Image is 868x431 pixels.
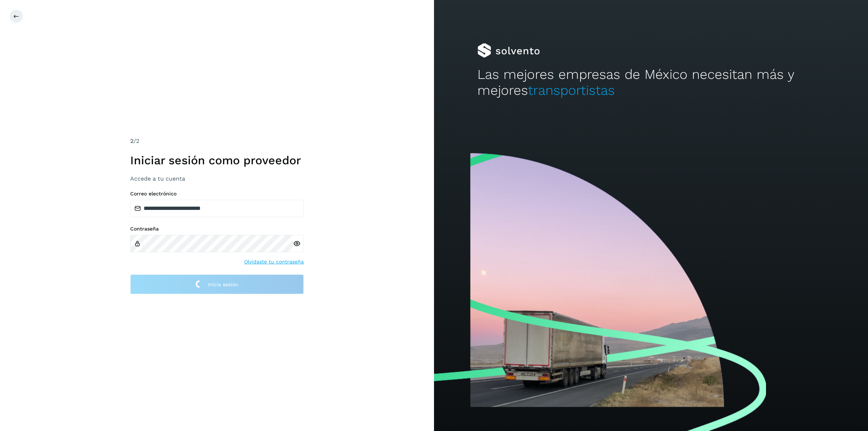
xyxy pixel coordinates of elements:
[208,282,238,287] span: Inicia sesión
[130,226,304,232] label: Contraseña
[130,274,304,294] button: Inicia sesión
[477,67,825,99] h2: Las mejores empresas de México necesitan más y mejores
[130,191,304,197] label: Correo electrónico
[528,83,615,98] span: transportistas
[130,138,133,144] span: 2
[130,175,304,182] h3: Accede a tu cuenta
[130,137,304,145] div: /2
[130,153,304,167] h1: Iniciar sesión como proveedor
[244,258,304,266] a: Olvidaste tu contraseña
